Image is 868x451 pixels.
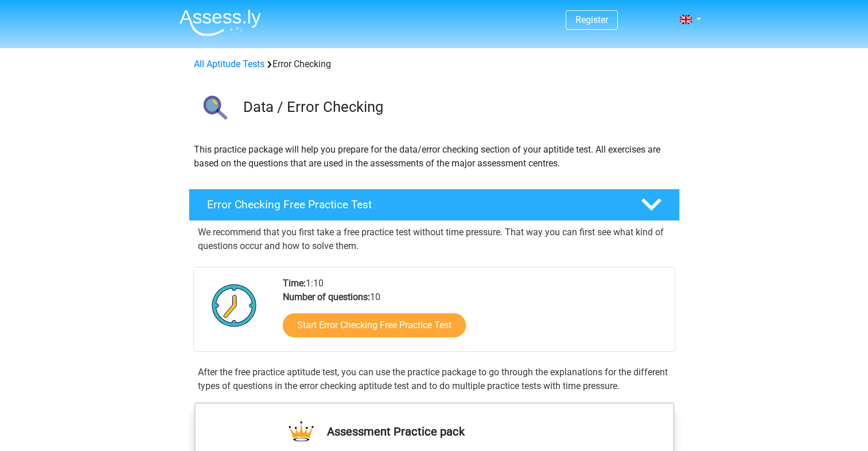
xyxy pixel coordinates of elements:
[243,98,671,116] h3: Data / Error Checking
[283,313,466,337] a: Start Error Checking Free Practice Test
[274,277,674,351] div: 1:10 10
[198,226,671,253] p: We recommend that you first take a free practice test without time pressure. That way you can fir...
[207,198,622,211] h4: Error Checking Free Practice Test
[575,14,608,25] a: Register
[194,143,675,170] p: This practice package will help you prepare for the data/error checking section of your aptitide ...
[184,189,684,221] a: Error Checking Free Practice Test
[193,366,675,393] div: After the free practice aptitude test, you can use the practice package to go through the explana...
[283,291,370,302] b: Number of questions:
[189,57,679,71] div: Error Checking
[205,277,263,334] img: Clock
[194,59,264,69] a: All Aptitude Tests
[180,9,261,36] img: Assessly
[283,278,306,289] b: Time:
[189,85,238,134] img: error checking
